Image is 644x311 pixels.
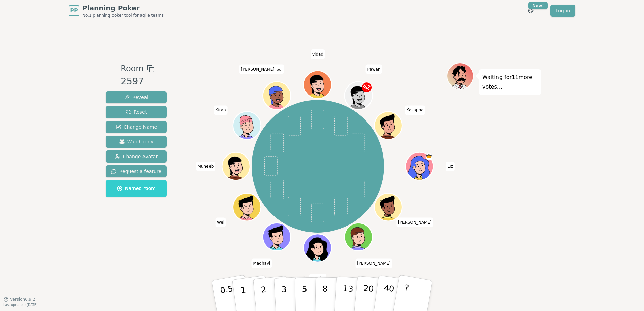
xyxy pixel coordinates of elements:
button: Reset [106,106,167,118]
span: Click to change your name [252,258,272,268]
span: Version 0.9.2 [10,297,35,302]
span: Click to change your name [366,65,382,74]
span: Planning Poker [82,3,164,13]
span: Click to change your name [214,105,228,115]
a: Log in [550,5,575,17]
button: Reveal [106,91,167,103]
button: New! [525,5,537,17]
span: Change Avatar [115,153,158,160]
button: Change Name [106,121,167,133]
span: Click to change your name [309,274,326,283]
span: Click to change your name [396,217,433,227]
span: Room [121,63,143,75]
span: PP [70,7,78,15]
span: Request a feature [111,168,161,175]
div: 2597 [121,75,154,89]
span: Click to change your name [239,65,284,74]
span: Click to change your name [355,258,392,268]
span: Named room [117,185,156,192]
span: No.1 planning poker tool for agile teams [82,13,164,18]
span: Click to change your name [215,217,226,227]
p: Waiting for 11 more votes... [482,73,538,92]
span: Click to change your name [446,162,455,171]
span: Reveal [124,94,148,101]
span: Click to change your name [196,162,215,171]
span: Change Name [116,124,157,130]
span: Click to change your name [311,49,325,59]
span: Click to change your name [405,105,425,115]
span: LIz is the host [426,153,433,160]
span: (you) [275,68,283,71]
span: Reset [126,109,147,115]
button: Click to change your avatar [264,82,290,109]
a: PPPlanning PokerNo.1 planning poker tool for agile teams [69,3,164,18]
div: New! [528,2,548,9]
button: Named room [106,180,167,197]
button: Watch only [106,136,167,148]
span: Watch only [119,138,154,145]
button: Version0.9.2 [3,297,35,302]
span: Last updated: [DATE] [3,303,38,307]
button: Request a feature [106,165,167,177]
button: Change Avatar [106,150,167,163]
